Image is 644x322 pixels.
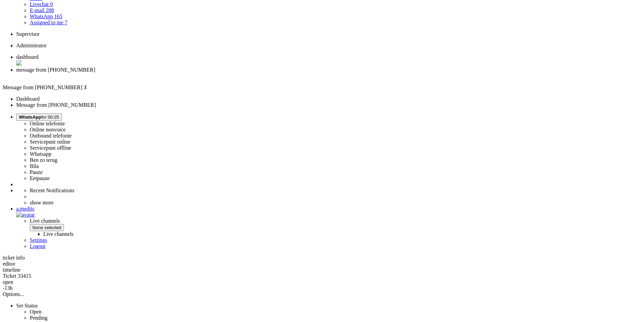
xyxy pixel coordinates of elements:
label: Online nonvoice [30,127,66,132]
a: Livechat 0 [30,1,53,7]
span: WhatsApp [19,115,41,120]
label: Eetpauze [30,175,50,181]
label: Servicepunt online [30,139,70,145]
label: Live channels [43,231,73,237]
div: -13h [3,285,641,291]
div: Close tab [16,73,641,79]
label: Bila [30,163,39,169]
button: WhatsAppfor 00:25 [16,114,62,121]
div: open [3,279,641,285]
div: Ticket 33415 [3,273,641,279]
li: Supervisor [16,31,641,37]
span: 7 [65,20,68,25]
span: 165 [54,14,62,19]
span: Open [30,309,42,315]
a: a.medjic [16,206,641,218]
a: Assigned to me 7 [30,20,68,25]
button: None selected [30,224,64,231]
a: E-mail 288 [30,7,54,13]
span: Set Status [16,303,38,308]
li: Open [30,309,641,315]
label: Pauze [30,169,43,175]
span: Message from [PHONE_NUMBER] [3,84,82,90]
span: for 00:25 [19,115,59,120]
span: dashboard [16,54,39,60]
img: avatar [16,212,35,218]
div: a.medjic [16,206,641,212]
li: Dashboard [16,54,641,67]
div: ticket info [3,255,641,261]
li: Recent Notifications [30,188,641,194]
span: Live channels [30,218,641,237]
label: Outbound telefonie [30,133,72,139]
label: Ben zo terug [30,157,57,163]
label: Online telefonie [30,121,65,126]
div: timeline [3,267,641,273]
a: show more [30,200,54,205]
span: Assigned to me [30,20,64,25]
li: 33415 [16,67,641,79]
label: Servicepunt offline [30,145,71,151]
a: Settings [30,237,47,243]
span: E-mail [30,7,45,13]
span: message from [PHONE_NUMBER] [16,67,95,73]
div: Options... [3,291,641,297]
div: Close tab [16,60,641,67]
span: WhatsApp [30,14,53,19]
a: Logout [30,243,45,249]
body: Rich Text Area. Press ALT-0 for help. [3,3,99,15]
img: ic_close.svg [16,60,22,66]
label: Whatsapp [30,151,51,157]
span: Livechat [30,1,49,7]
a: WhatsApp 165 [30,14,62,19]
span: None selected [32,225,61,230]
li: WhatsAppfor 00:25 Online telefonieOnline nonvoiceOutbound telefonieServicepunt onlineServicepunt ... [16,114,641,181]
div: editor [3,261,641,267]
li: Message from [PHONE_NUMBER] [16,102,641,108]
li: Pending [30,315,641,321]
span: 0 [50,1,53,7]
li: Administrator [16,43,641,49]
i: X [84,84,87,90]
li: Dashboard [16,96,641,102]
span: Pending [30,315,47,321]
span: 288 [46,7,54,13]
